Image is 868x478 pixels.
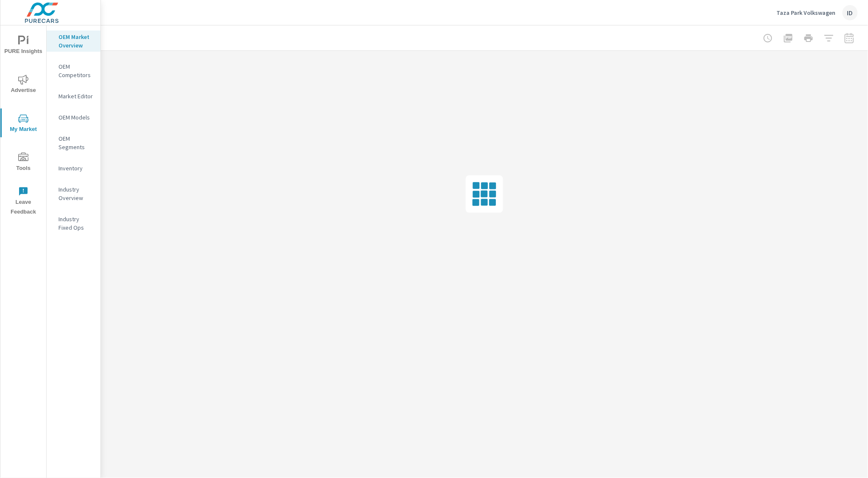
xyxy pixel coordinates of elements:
div: Inventory [47,162,100,175]
div: OEM Models [47,111,100,124]
p: OEM Segments [58,134,94,151]
div: ID [843,5,858,20]
p: OEM Competitors [58,62,94,79]
p: Industry Overview [58,185,94,202]
div: OEM Competitors [47,60,100,81]
div: nav menu [0,25,46,220]
div: OEM Market Overview [47,31,100,52]
p: Market Editor [58,92,94,100]
span: PURE Insights [3,36,44,56]
span: My Market [3,114,44,134]
p: OEM Market Overview [58,33,94,50]
span: Leave Feedback [3,186,44,217]
p: Inventory [58,164,94,172]
span: Advertise [3,75,44,95]
p: Taza Park Volkswagen [777,9,836,17]
p: OEM Models [58,113,94,122]
div: Market Editor [47,90,100,103]
p: Industry Fixed Ops [58,215,94,232]
div: OEM Segments [47,132,100,153]
span: Tools [3,153,44,173]
div: Industry Fixed Ops [47,213,100,234]
div: Industry Overview [47,183,100,204]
